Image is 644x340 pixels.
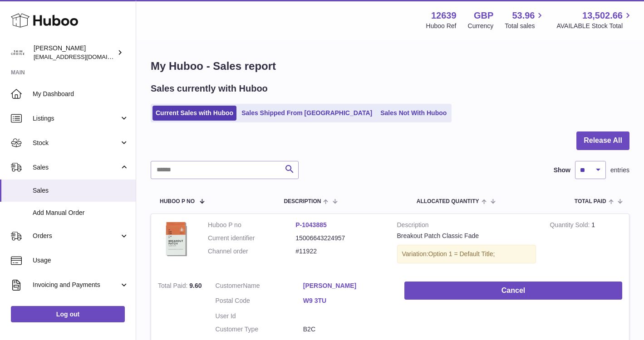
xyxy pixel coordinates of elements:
[33,139,119,147] span: Stock
[34,44,115,61] div: [PERSON_NAME]
[151,83,268,95] h2: Sales currently with Huboo
[160,199,195,204] span: Huboo P no
[397,221,536,232] strong: Description
[426,22,457,30] div: Huboo Ref
[33,209,129,217] span: Add Manual Order
[556,22,633,30] span: AVAILABLE Stock Total
[295,234,383,243] dd: 15006643224957
[34,53,133,60] span: [EMAIL_ADDRESS][DOMAIN_NAME]
[610,166,629,175] span: entries
[295,221,327,228] a: P-1043885
[189,282,202,289] span: 9.60
[151,59,629,73] h1: My Huboo - Sales report
[575,199,606,204] span: Total paid
[33,114,119,123] span: Listings
[303,325,391,334] dd: B2C
[512,10,535,22] span: 53.96
[216,312,303,321] dt: User Id
[216,282,243,289] span: Customer
[582,10,623,22] span: 13,502.66
[397,232,536,240] div: Breakout Patch Classic Fade
[216,325,303,334] dt: Customer Type
[33,232,119,240] span: Orders
[397,245,536,263] div: Variation:
[33,281,119,289] span: Invoicing and Payments
[152,106,236,121] a: Current Sales with Huboo
[554,166,570,175] label: Show
[216,282,303,292] dt: Name
[474,10,493,22] strong: GBP
[33,186,129,195] span: Sales
[208,234,295,243] dt: Current identifier
[33,256,129,265] span: Usage
[428,250,495,257] span: Option 1 = Default Title;
[303,282,391,290] a: [PERSON_NAME]
[11,306,125,322] a: Log out
[158,282,189,291] strong: Total Paid
[576,131,629,150] button: Release All
[11,46,25,59] img: admin@skinchoice.com
[33,163,119,172] span: Sales
[303,296,391,305] a: W9 3TU
[468,22,494,30] div: Currency
[208,221,295,229] dt: Huboo P no
[550,221,591,231] strong: Quantity Sold
[158,221,194,258] img: 126391747644359.png
[505,22,545,30] span: Total sales
[238,106,375,121] a: Sales Shipped From [GEOGRAPHIC_DATA]
[404,282,622,300] button: Cancel
[505,10,545,30] a: 53.96 Total sales
[431,10,457,22] strong: 12639
[208,247,295,256] dt: Channel order
[284,199,321,204] span: Description
[377,106,450,121] a: Sales Not With Huboo
[33,90,129,98] span: My Dashboard
[295,247,383,256] dd: #11922
[556,10,633,30] a: 13,502.66 AVAILABLE Stock Total
[417,199,479,204] span: ALLOCATED Quantity
[216,296,303,307] dt: Postal Code
[543,214,629,275] td: 1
